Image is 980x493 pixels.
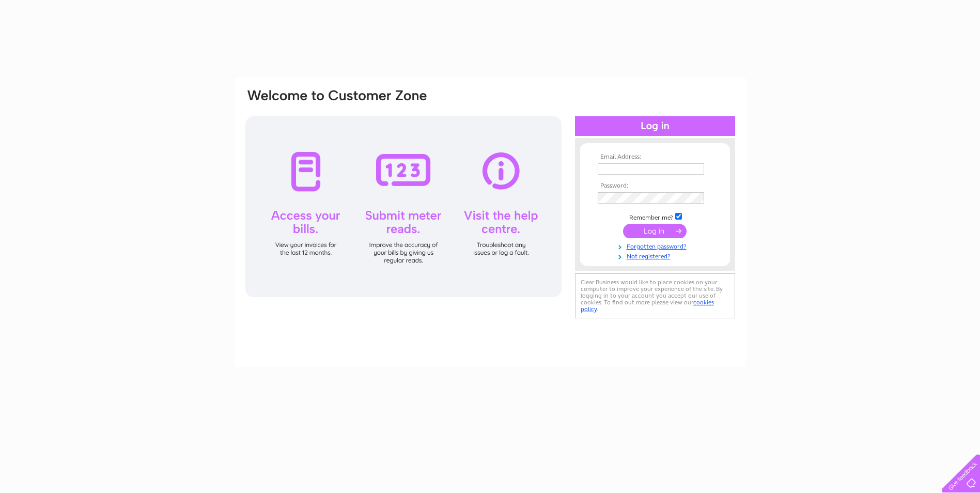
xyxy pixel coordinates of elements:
[595,153,715,161] th: Email Address:
[595,211,715,222] td: Remember me?
[595,182,715,190] th: Password:
[581,299,714,313] a: cookies policy
[623,224,687,238] input: Submit
[598,251,715,260] a: Not registered?
[598,241,715,251] a: Forgotten password?
[575,273,735,318] div: Clear Business would like to place cookies on your computer to improve your experience of the sit...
